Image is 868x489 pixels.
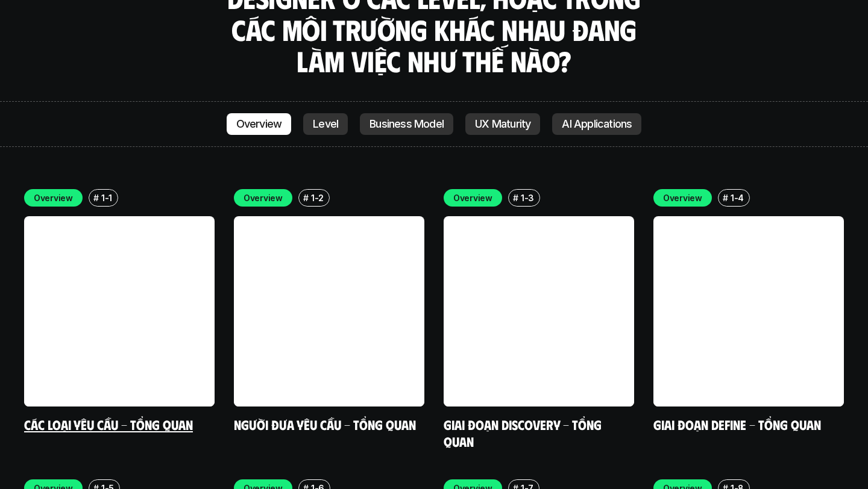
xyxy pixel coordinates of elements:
[303,113,348,135] a: Level
[227,113,292,135] a: Overview
[234,416,416,432] a: Người đưa yêu cầu - Tổng quan
[303,193,309,202] h6: #
[723,193,728,202] h6: #
[731,192,744,204] p: 1-4
[562,118,632,130] p: AI Applications
[465,113,540,135] a: UX Maturity
[24,416,193,432] a: Các loại yêu cầu - Tổng quan
[453,192,492,204] p: Overview
[653,416,821,432] a: Giai đoạn Define - Tổng quan
[360,113,453,135] a: Business Model
[444,416,605,449] a: Giai đoạn Discovery - Tổng quan
[313,118,338,130] p: Level
[475,118,530,130] p: UX Maturity
[521,192,534,204] p: 1-3
[370,118,444,130] p: Business Model
[236,118,282,130] p: Overview
[663,192,702,204] p: Overview
[34,192,73,204] p: Overview
[513,193,518,202] h6: #
[244,192,283,204] p: Overview
[101,192,112,204] p: 1-1
[93,193,99,202] h6: #
[311,192,324,204] p: 1-2
[552,113,641,135] a: AI Applications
